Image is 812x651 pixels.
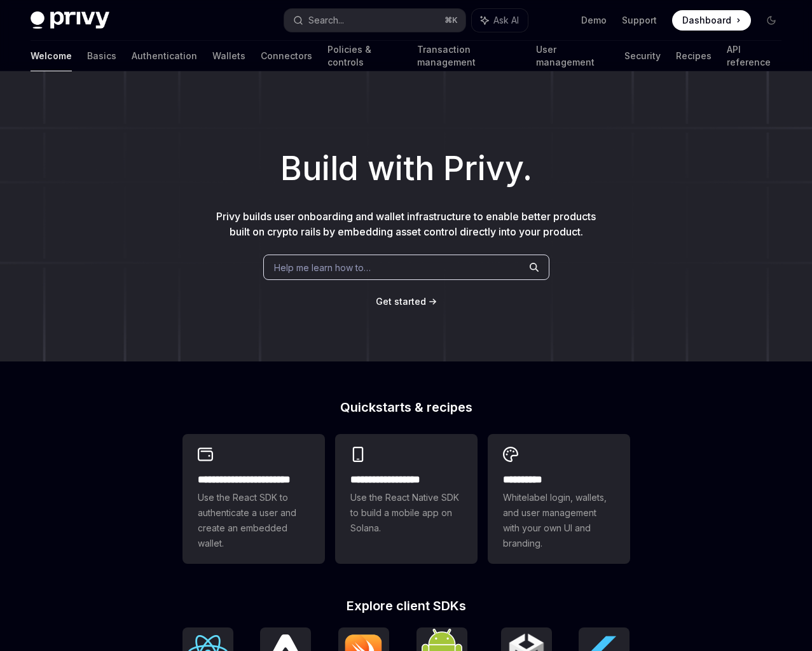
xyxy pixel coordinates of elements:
a: Transaction management [417,41,520,71]
span: Whitelabel login, wallets, and user management with your own UI and branding. [503,490,615,551]
a: **** *****Whitelabel login, wallets, and user management with your own UI and branding. [488,434,630,564]
button: Ask AI [472,9,528,32]
span: Use the React Native SDK to build a mobile app on Solana. [350,490,462,536]
a: Policies & controls [327,41,402,71]
a: User management [536,41,610,71]
a: API reference [727,41,781,71]
a: Welcome [31,41,72,71]
span: Privy builds user onboarding and wallet infrastructure to enable better products built on crypto ... [216,210,596,238]
a: Connectors [261,41,312,71]
a: Authentication [132,41,197,71]
h1: Build with Privy. [20,144,792,193]
span: Get started [376,296,426,307]
a: Wallets [212,41,245,71]
div: Search... [308,13,344,28]
h2: Quickstarts & recipes [182,401,630,414]
a: Dashboard [672,10,751,31]
span: Help me learn how to… [274,261,371,274]
button: Toggle dark mode [761,10,781,31]
span: Ask AI [493,14,519,27]
img: dark logo [31,11,109,29]
span: Dashboard [682,14,731,27]
h2: Explore client SDKs [182,599,630,612]
a: Security [624,41,661,71]
button: Search...⌘K [284,9,465,32]
a: **** **** **** ***Use the React Native SDK to build a mobile app on Solana. [335,434,478,564]
a: Demo [581,14,607,27]
a: Recipes [676,41,712,71]
span: Use the React SDK to authenticate a user and create an embedded wallet. [198,490,310,551]
a: Basics [87,41,116,71]
span: ⌘ K [444,15,458,25]
a: Get started [376,295,426,308]
a: Support [622,14,657,27]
